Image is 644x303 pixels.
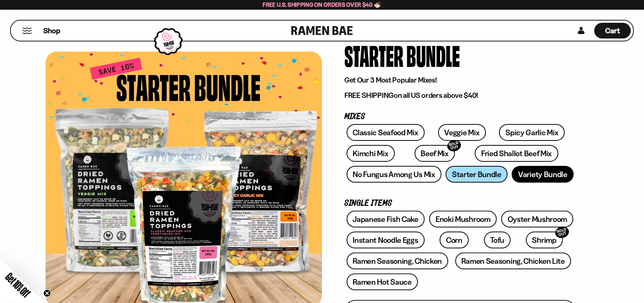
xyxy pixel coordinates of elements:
[263,1,381,8] span: Free U.S. Shipping on Orders over $40 🍜
[475,145,558,162] a: Fried Shallot Beef Mix
[606,26,620,35] span: Cart
[344,91,394,100] strong: FREE SHIPPING
[344,113,576,120] p: Mixes
[554,225,570,240] div: SOLD OUT
[347,273,418,290] a: Ramen Hot Sauce
[344,200,576,207] p: Single Items
[347,124,425,141] a: Classic Seafood Mix
[347,232,425,248] a: Instant Noodle Eggs
[512,166,574,183] a: Variety Bundle
[43,23,60,38] a: Shop
[347,211,425,228] a: Japanese Fish Cake
[446,139,462,153] div: SOLD OUT
[455,253,571,269] a: Ramen Seasoning, Chicken Lite
[3,270,32,300] span: Get 10% Off
[347,166,442,183] a: No Fungus Among Us Mix
[406,41,460,69] div: Bundle
[347,253,449,269] a: Ramen Seasoning, Chicken
[415,145,455,162] a: Beef MixSOLD OUT
[501,211,574,228] a: Oyster Mushroom
[344,41,403,69] div: Starter
[438,124,486,141] a: Veggie Mix
[484,232,511,248] a: Tofu
[429,211,497,228] a: Enoki Mushroom
[526,232,563,248] a: ShrimpSOLD OUT
[440,232,469,248] a: Corn
[344,91,576,100] p: on all US orders above $40!
[344,75,576,85] p: Get Our 3 Most Popular Mixes!
[499,124,564,141] a: Spicy Garlic Mix
[43,26,60,36] span: Shop
[22,28,32,34] button: Mobile Menu Trigger
[347,145,395,162] a: Kimchi Mix
[594,21,631,41] a: Cart
[43,290,51,297] button: Close teaser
